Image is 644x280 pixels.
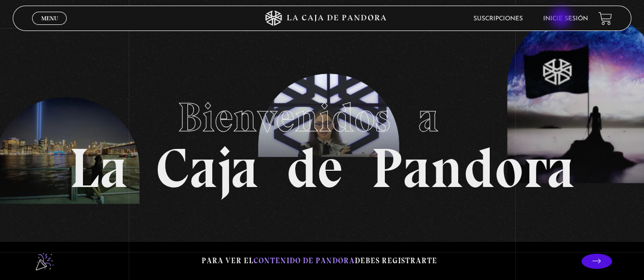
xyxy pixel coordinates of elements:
a: View your shopping cart [598,12,612,25]
span: Bienvenidos a [178,93,467,142]
span: Menu [41,15,58,21]
a: Inicie sesión [543,16,588,22]
a: Suscripciones [473,16,523,22]
h1: La Caja de Pandora [69,84,575,196]
span: contenido de Pandora [254,256,355,265]
p: Para ver el debes registrarte [202,254,437,268]
span: Cerrar [38,24,62,31]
